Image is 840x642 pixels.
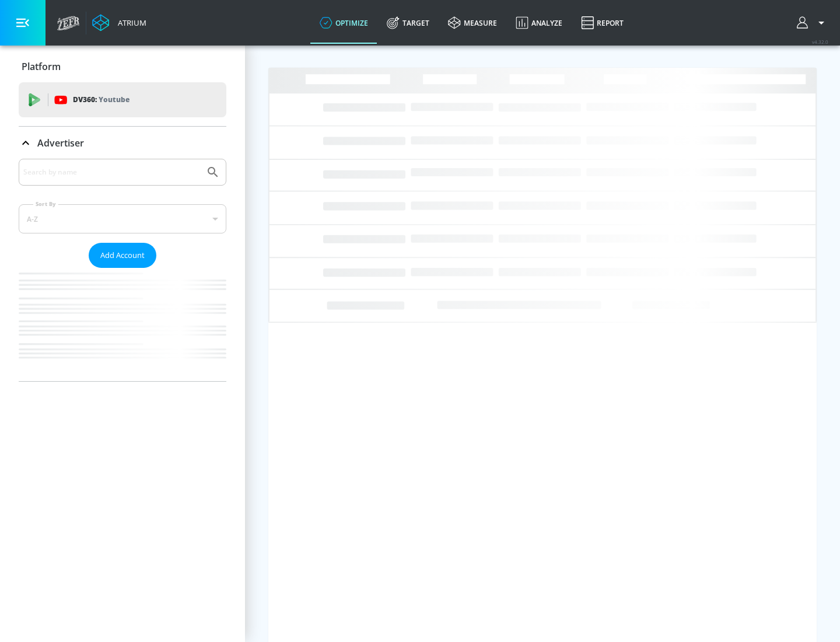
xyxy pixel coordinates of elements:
div: Advertiser [19,159,226,381]
div: A-Z [19,204,226,233]
nav: list of Advertiser [19,268,226,381]
div: Platform [19,50,226,83]
button: Add Account [89,243,156,268]
a: Report [572,2,633,44]
div: Advertiser [19,127,226,159]
a: Analyze [506,2,572,44]
a: Atrium [92,14,146,32]
p: Advertiser [37,137,84,149]
input: Search by name [23,165,200,180]
label: Sort By [33,200,58,208]
p: DV360: [73,93,129,106]
a: Target [377,2,439,44]
span: v 4.32.0 [812,39,828,45]
a: optimize [310,2,377,44]
a: measure [439,2,506,44]
p: Youtube [99,93,129,106]
p: Platform [22,60,61,73]
span: Add Account [100,249,145,262]
div: DV360: Youtube [19,82,226,117]
div: Atrium [113,18,146,28]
